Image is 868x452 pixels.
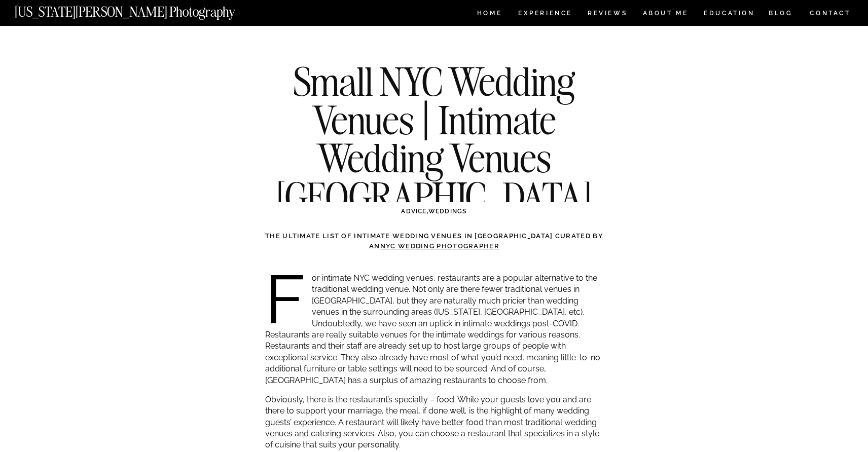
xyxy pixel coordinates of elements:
strong: The Ultimate List of Intimate Wedding Venues in [GEOGRAPHIC_DATA] Curated By an [265,232,603,250]
p: Obviously, there is the restaurant’s specialty – food. While your guests love you and are there t... [265,394,603,451]
h1: Small NYC Wedding Venues | Intimate Wedding Venues [GEOGRAPHIC_DATA] [250,62,618,215]
a: ADVICE [401,208,426,215]
h3: , [286,207,582,216]
a: REVIEWS [588,10,626,19]
a: ABOUT ME [642,10,689,19]
a: CONTACT [809,8,851,19]
a: BLOG [769,10,793,19]
a: WEDDINGS [428,208,467,215]
a: EDUCATION [703,10,756,19]
a: [US_STATE][PERSON_NAME] Photography [15,5,269,14]
p: For intimate NYC wedding venues, restaurants are a popular alternative to the traditional wedding... [265,273,603,386]
a: NYC Wedding Photographer [380,242,499,250]
a: Experience [518,10,571,19]
a: HOME [475,10,504,19]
